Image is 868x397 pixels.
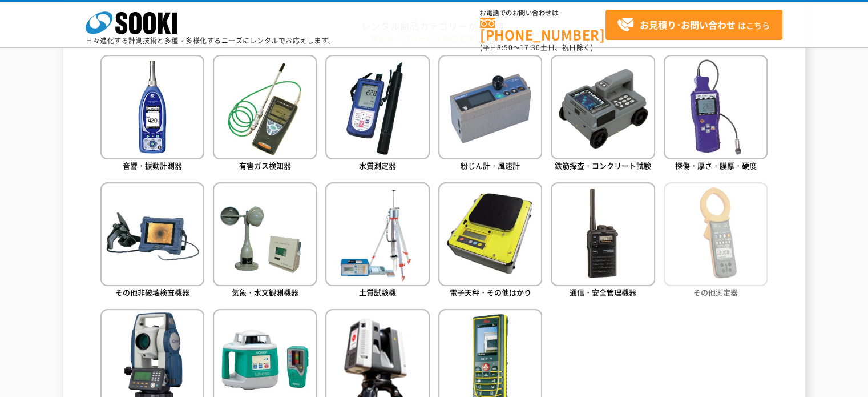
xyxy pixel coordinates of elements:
[450,287,531,298] span: 電子天秤・その他はかり
[497,42,513,53] span: 8:50
[520,42,540,53] span: 17:30
[213,55,317,173] a: 有害ガス検知器
[359,160,396,171] span: 水質測定器
[100,55,204,159] img: 音響・振動計測器
[100,182,204,286] img: その他非破壊検査機器
[325,55,429,159] img: 水質測定器
[115,287,189,298] span: その他非破壊検査機器
[438,55,542,159] img: 粉じん計・風速計
[664,55,768,159] img: 探傷・厚さ・膜厚・硬度
[605,10,782,40] a: お見積り･お問い合わせはこちら
[675,160,757,171] span: 探傷・厚さ・膜厚・硬度
[438,55,542,173] a: 粉じん計・風速計
[617,17,770,34] span: はこちら
[325,55,429,173] a: 水質測定器
[551,182,655,300] a: 通信・安全管理機器
[213,182,317,300] a: 気象・水文観測機器
[86,37,336,44] p: 日々進化する計測技術と多種・多様化するニーズにレンタルでお応えします。
[480,18,605,41] a: [PHONE_NUMBER]
[325,182,429,286] img: 土質試験機
[100,182,204,300] a: その他非破壊検査機器
[480,10,605,17] span: お電話でのお問い合わせは
[664,182,768,286] img: その他測定器
[359,287,396,298] span: 土質試験機
[555,160,651,171] span: 鉄筋探査・コンクリート試験
[438,182,542,300] a: 電子天秤・その他はかり
[693,287,738,298] span: その他測定器
[480,42,593,53] span: (平日 ～ 土日、祝日除く)
[664,182,768,300] a: その他測定器
[438,182,542,286] img: 電子天秤・その他はかり
[325,182,429,300] a: 土質試験機
[551,55,655,159] img: 鉄筋探査・コンクリート試験
[461,160,520,171] span: 粉じん計・風速計
[570,287,636,298] span: 通信・安全管理機器
[664,55,768,173] a: 探傷・厚さ・膜厚・硬度
[232,287,298,298] span: 気象・水文観測機器
[640,18,736,31] strong: お見積り･お問い合わせ
[239,160,291,171] span: 有害ガス検知器
[213,55,317,159] img: 有害ガス検知器
[551,182,655,286] img: 通信・安全管理機器
[100,55,204,173] a: 音響・振動計測器
[213,182,317,286] img: 気象・水文観測機器
[551,55,655,173] a: 鉄筋探査・コンクリート試験
[123,160,182,171] span: 音響・振動計測器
